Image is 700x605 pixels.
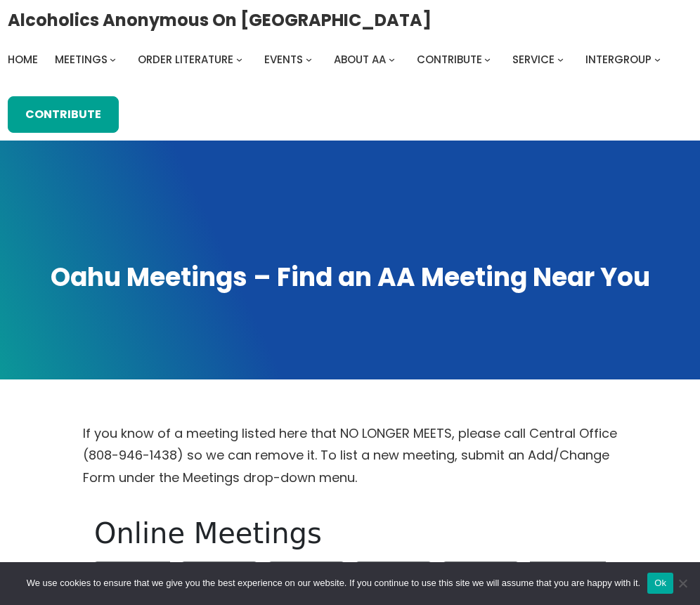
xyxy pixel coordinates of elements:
a: Alcoholics Anonymous on [GEOGRAPHIC_DATA] [8,5,432,35]
span: Meetings [55,52,108,67]
a: About AA [334,50,386,70]
span: Intergroup [585,52,652,67]
nav: Intergroup [8,50,666,70]
span: Order Literature [138,52,233,67]
button: Order Literature submenu [236,56,242,63]
a: Service [512,50,555,70]
span: No [675,576,689,590]
p: If you know of a meeting listed here that NO LONGER MEETS, please call Central Office (808-946-14... [83,422,617,489]
h1: Oahu Meetings – Find an AA Meeting Near You [13,261,687,295]
a: Home [8,50,38,70]
span: Home [8,52,38,67]
button: Events submenu [306,56,312,63]
a: Meetings [55,50,108,70]
h1: Online Meetings [94,516,606,550]
a: Events [264,50,303,70]
button: Contribute submenu [484,56,491,63]
a: Intergroup [585,50,652,70]
button: Service submenu [557,56,564,63]
span: We use cookies to ensure that we give you the best experience on our website. If you continue to ... [27,576,640,590]
button: Intergroup submenu [654,56,661,63]
button: Ok [647,573,673,594]
a: Contribute [8,96,119,133]
button: Meetings submenu [110,56,116,63]
span: Contribute [417,52,482,67]
button: About AA submenu [389,56,395,63]
span: About AA [334,52,386,67]
span: Service [512,52,555,67]
a: Contribute [417,50,482,70]
span: Events [264,52,303,67]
